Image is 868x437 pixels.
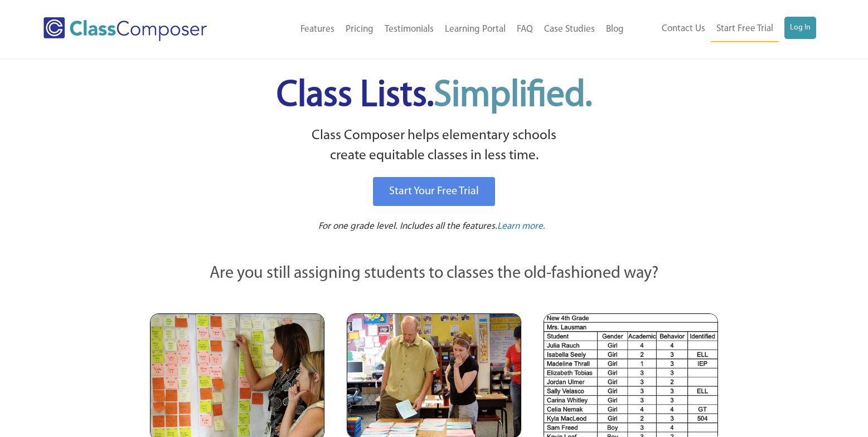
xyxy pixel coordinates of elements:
span: Class Lists. [277,78,592,114]
a: Features [295,17,340,42]
a: Learn more. [497,220,545,234]
span: For one grade level. Includes all the features. [318,222,497,231]
img: Class Composer [43,17,207,41]
span: Learn more. [497,222,545,231]
span: Simplified. [434,78,592,114]
a: Start Free Trial [711,17,779,42]
a: Learning Portal [439,17,511,42]
p: Class Composer helps elementary schools create equitable classes in less time. [148,126,720,166]
a: Start Your Free Trial [373,177,495,206]
a: Pricing [340,17,379,42]
span: Start Your Free Trial [389,186,479,197]
a: Case Studies [539,17,600,42]
nav: Header Menu [247,17,629,42]
a: Blog [600,17,629,42]
nav: Header Menu [629,17,816,42]
p: Are you still assigning students to classes the old-fashioned way? [150,262,719,286]
a: Testimonials [379,17,439,42]
a: Contact Us [656,17,711,41]
a: FAQ [511,17,539,42]
a: Log In [784,17,816,39]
